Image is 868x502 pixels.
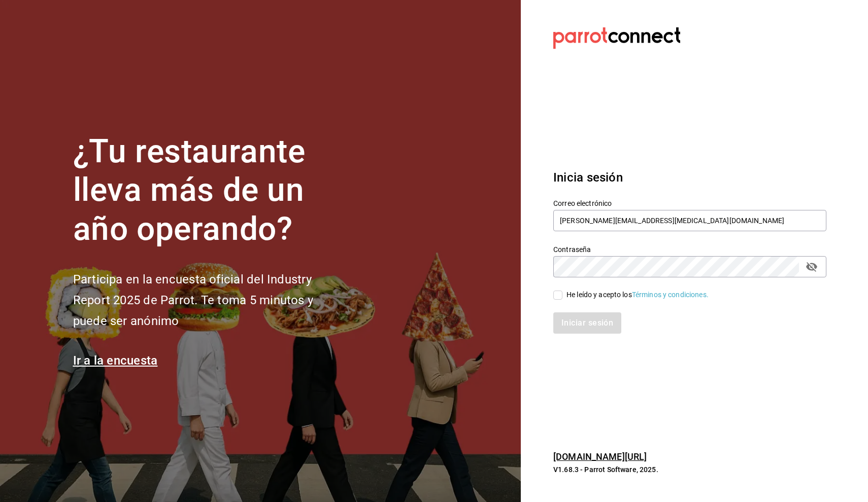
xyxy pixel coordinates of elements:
a: Ir a la encuesta [73,353,158,368]
h2: Participa en la encuesta oficial del Industry Report 2025 de Parrot. Te toma 5 minutos y puede se... [73,269,347,331]
p: V1.68.3 - Parrot Software, 2025. [553,464,826,475]
input: Ingresa tu correo electrónico [553,210,826,231]
a: Términos y condiciones. [632,291,709,299]
label: Correo electrónico [553,199,826,206]
a: [DOMAIN_NAME][URL] [553,451,647,462]
div: He leído y acepto los [566,290,709,300]
label: Contraseña [553,245,826,253]
button: passwordField [803,258,820,275]
h3: Inicia sesión [553,168,826,187]
h1: ¿Tu restaurante lleva más de un año operando? [73,132,347,249]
